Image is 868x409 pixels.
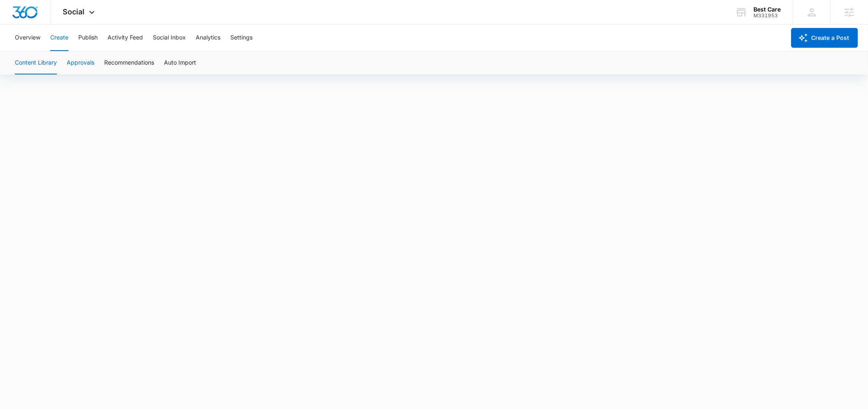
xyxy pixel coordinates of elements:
button: Activity Feed [108,25,143,51]
button: Auto Import [164,51,196,74]
div: account name [754,6,781,13]
button: Publish [78,25,98,51]
button: Settings [230,25,253,51]
button: Create [50,25,68,51]
button: Analytics [196,25,220,51]
span: Social [63,7,85,16]
button: Social Inbox [153,25,186,51]
button: Overview [15,25,40,51]
button: Create a Post [791,28,858,48]
div: account id [754,13,781,19]
button: Recommendations [104,51,154,74]
button: Content Library [15,51,57,74]
button: Approvals [67,51,94,74]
